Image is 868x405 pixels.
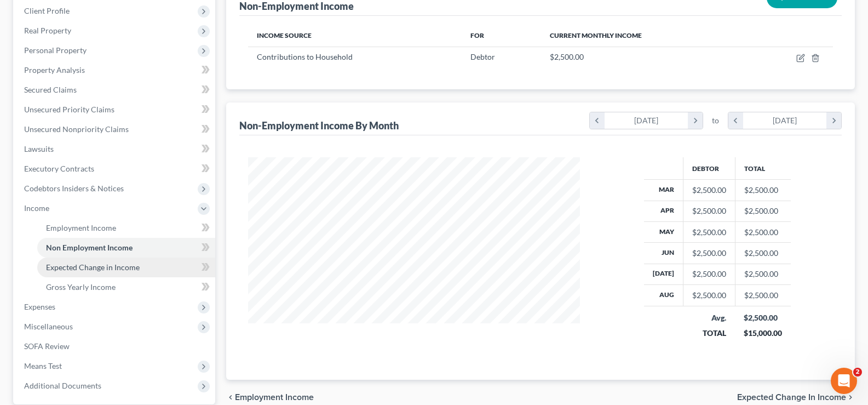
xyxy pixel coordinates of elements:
a: Lawsuits [15,139,215,159]
a: Expected Change in Income [37,258,215,277]
div: [DATE] [605,112,688,129]
i: chevron_left [226,393,235,402]
th: Jun [644,243,683,264]
th: Apr [644,201,683,221]
iframe: Intercom live chat [831,368,857,394]
a: Executory Contracts [15,159,215,179]
span: Additional Documents [24,381,101,390]
span: SOFA Review [24,341,70,351]
span: Expected Change in Income [737,393,846,402]
span: Client Profile [24,6,70,15]
span: Contributions to Household [257,52,353,61]
th: Total [735,157,791,179]
div: [DATE] [743,112,827,129]
span: Expected Change in Income [46,263,140,272]
div: $2,500.00 [692,269,726,279]
span: Employment Income [235,393,314,402]
span: Property Analysis [24,65,85,75]
span: Income [24,203,49,213]
td: $2,500.00 [735,201,791,221]
a: Property Analysis [15,60,215,80]
td: $2,500.00 [735,243,791,264]
span: Employment Income [46,223,116,232]
button: Expected Change in Income chevron_right [737,393,855,402]
span: Codebtors Insiders & Notices [24,184,124,193]
th: [DATE] [644,264,683,284]
span: Personal Property [24,45,87,55]
span: Current Monthly Income [550,31,642,39]
th: Aug [644,285,683,306]
span: For [470,31,484,39]
span: Unsecured Nonpriority Claims [24,124,129,134]
td: $2,500.00 [735,221,791,242]
div: $2,500.00 [692,248,726,259]
i: chevron_right [846,393,855,402]
td: $2,500.00 [735,264,791,284]
th: May [644,221,683,242]
div: $15,000.00 [744,328,782,339]
td: $2,500.00 [735,285,791,306]
a: Employment Income [37,218,215,238]
div: $2,500.00 [692,206,726,216]
span: Miscellaneous [24,322,73,331]
a: Gross Yearly Income [37,277,215,297]
i: chevron_right [826,112,841,129]
span: Secured Claims [24,85,77,94]
i: chevron_right [688,112,703,129]
td: $2,500.00 [735,180,791,201]
span: Non Employment Income [46,243,133,252]
span: to [712,115,719,126]
a: SOFA Review [15,336,215,356]
div: $2,500.00 [692,290,726,301]
span: Gross Yearly Income [46,282,116,292]
span: Executory Contracts [24,164,94,173]
a: Non Employment Income [37,238,215,258]
span: $2,500.00 [550,52,584,61]
div: $2,500.00 [692,185,726,196]
span: Lawsuits [24,144,54,153]
span: Means Test [24,361,62,370]
span: Expenses [24,302,55,311]
th: Debtor [683,157,735,179]
span: Income Source [257,31,312,39]
span: Real Property [24,26,71,35]
div: TOTAL [692,328,726,339]
div: Non-Employment Income By Month [239,119,399,132]
div: Avg. [692,312,726,323]
button: chevron_left Employment Income [226,393,314,402]
a: Unsecured Priority Claims [15,100,215,119]
th: Mar [644,180,683,201]
div: $2,500.00 [692,227,726,238]
span: Unsecured Priority Claims [24,105,114,114]
span: 2 [853,368,862,377]
span: Debtor [470,52,495,61]
a: Unsecured Nonpriority Claims [15,119,215,139]
a: Secured Claims [15,80,215,100]
i: chevron_left [590,112,605,129]
div: $2,500.00 [744,312,782,323]
i: chevron_left [728,112,743,129]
